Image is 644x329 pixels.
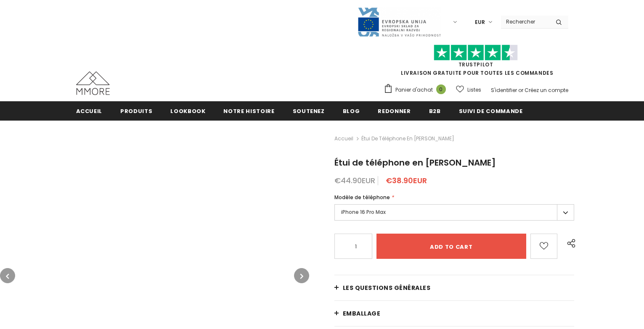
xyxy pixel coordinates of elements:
[384,48,568,76] span: LIVRAISON GRATUITE POUR TOUTES LES COMMANDES
[76,71,110,95] img: Cas MMORE
[334,157,496,168] span: Étui de téléphone en [PERSON_NAME]
[120,107,152,115] span: Produits
[386,175,427,186] span: €38.90EUR
[525,87,568,94] a: Créez un compte
[223,107,274,115] span: Notre histoire
[293,101,325,120] a: soutenez
[395,86,433,94] span: Panier d'achat
[357,7,441,37] img: Javni Razpis
[120,101,152,120] a: Produits
[334,134,353,144] a: Accueil
[501,16,549,28] input: Search Site
[223,101,274,120] a: Notre histoire
[343,107,360,115] span: Blog
[76,101,103,120] a: Accueil
[343,101,360,120] a: Blog
[429,107,441,115] span: B2B
[357,18,441,25] a: Javni Razpis
[170,101,205,120] a: Lookbook
[376,234,526,259] input: Add to cart
[334,204,575,221] label: iPhone 16 Pro Max
[459,101,523,120] a: Suivi de commande
[334,175,375,186] span: €44.90EUR
[76,107,103,115] span: Accueil
[334,275,575,300] a: Les questions générales
[343,284,431,292] span: Les questions générales
[293,107,325,115] span: soutenez
[518,87,523,94] span: or
[458,61,493,68] a: TrustPilot
[429,101,441,120] a: B2B
[378,101,411,120] a: Redonner
[491,87,517,94] a: S'identifier
[361,134,454,144] span: Étui de téléphone en [PERSON_NAME]
[170,107,205,115] span: Lookbook
[459,107,523,115] span: Suivi de commande
[378,107,411,115] span: Redonner
[434,45,518,61] img: Faites confiance aux étoiles pilotes
[456,82,481,97] a: Listes
[467,86,481,94] span: Listes
[343,309,381,318] span: EMBALLAGE
[384,84,450,96] a: Panier d'achat 0
[334,301,575,326] a: EMBALLAGE
[475,18,485,26] span: EUR
[334,194,390,201] span: Modèle de téléphone
[436,84,446,94] span: 0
